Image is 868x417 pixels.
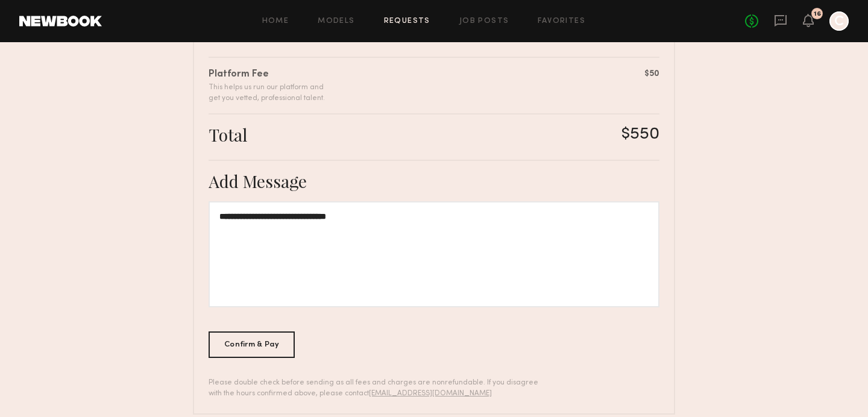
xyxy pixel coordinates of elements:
a: Job Posts [459,17,509,25]
a: C [829,11,849,31]
div: $550 [621,124,659,145]
div: Please double check before sending as all fees and charges are nonrefundable. If you disagree wit... [209,377,547,399]
div: Confirm & Pay [209,331,295,358]
div: Add Message [209,171,659,192]
a: [EMAIL_ADDRESS][DOMAIN_NAME] [369,390,492,397]
div: Platform Fee [209,67,325,82]
a: Favorites [538,17,585,25]
div: This helps us run our platform and get you vetted, professional talent. [209,82,325,104]
div: $50 [644,67,659,80]
div: Total [209,124,247,145]
div: 16 [814,11,821,17]
a: Models [318,17,354,25]
a: Requests [384,17,430,25]
a: Home [262,17,289,25]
